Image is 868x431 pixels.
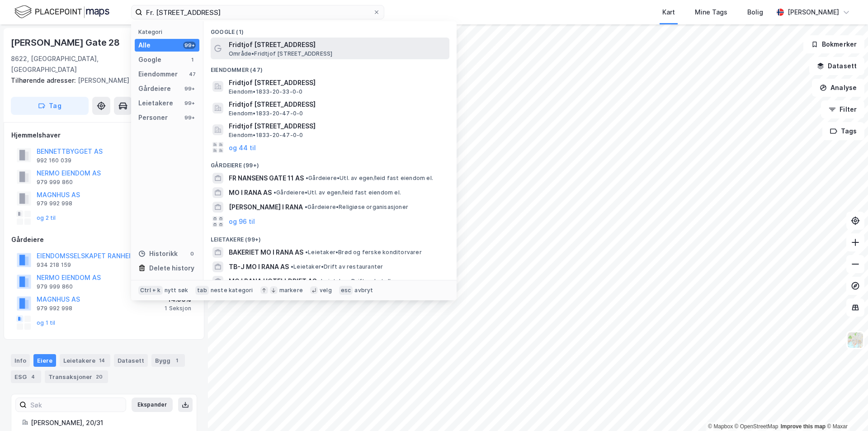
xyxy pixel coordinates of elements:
button: Tags [822,122,864,140]
div: Leietakere [60,354,110,367]
span: Fridtjof [STREET_ADDRESS] [229,99,446,110]
div: Leietakere [138,98,173,109]
span: Gårdeiere • Utl. av egen/leid fast eiendom el. [274,189,401,196]
div: 0 [189,250,196,257]
span: FR NANSENS GATE 11 AS [229,173,304,184]
span: Eiendom • 1833-20-47-0-0 [229,110,303,117]
button: og 96 til [229,216,255,227]
div: 1 Seksjon [165,305,191,312]
div: Kart [662,7,675,18]
div: Datasett [114,354,148,367]
button: Filter [821,100,864,118]
span: Eiendom • 1833-20-47-0-0 [229,132,303,139]
div: [PERSON_NAME], 20/31 [31,417,186,428]
div: 14 [97,356,107,365]
div: Leietakere (99+) [203,229,457,245]
input: Søk [27,398,126,412]
button: Tag [11,97,89,115]
div: 47 [189,71,196,78]
div: Google (1) [203,21,457,38]
div: Transaksjoner [45,370,108,383]
span: • [318,278,321,284]
span: Område • Fridtjof [STREET_ADDRESS] [229,50,332,57]
button: Bokmerker [803,35,864,53]
a: OpenStreetMap [735,423,778,430]
div: Personer [138,112,168,123]
div: 979 992 998 [37,200,72,207]
span: Leietaker • Drift av hoteller [318,278,397,285]
div: 99+ [183,99,196,107]
span: [PERSON_NAME] I RANA [229,202,303,213]
div: [PERSON_NAME] Gate 28 [11,35,122,50]
span: MO I RANA AS [229,187,272,198]
span: • [305,249,308,256]
div: Info [11,354,30,367]
div: Alle [138,40,151,51]
div: Kontrollprogram for chat [823,388,868,431]
a: Mapbox [708,423,733,430]
a: Improve this map [781,423,826,430]
div: 20 [94,372,104,381]
div: avbryt [354,287,373,294]
span: MO I RANA HOTELLDRIFT AS [229,276,316,287]
iframe: Chat Widget [823,388,868,431]
div: Delete history [149,263,194,274]
div: ESG [11,370,41,383]
input: Søk på adresse, matrikkel, gårdeiere, leietakere eller personer [142,5,373,19]
span: Fridtjof [STREET_ADDRESS] [229,77,446,88]
div: Hjemmelshaver [11,130,197,141]
div: 99+ [183,42,196,49]
div: 1 [189,56,196,63]
span: • [291,263,293,270]
span: Gårdeiere • Religiøse organisasjoner [305,204,408,211]
div: markere [279,287,303,294]
div: 979 992 998 [37,305,72,312]
div: Gårdeiere [11,234,197,245]
div: Mine Tags [695,7,727,18]
div: Kategori [138,28,199,35]
span: • [305,204,307,210]
span: • [306,175,308,181]
div: Gårdeiere [138,83,171,94]
button: og 44 til [229,142,256,153]
div: 1 [172,356,181,365]
div: Bolig [747,7,763,18]
div: esc [339,286,353,295]
img: Z [847,332,864,349]
span: Leietaker • Brød og ferske konditorvarer [305,249,422,256]
div: velg [320,287,332,294]
span: Fridtjof [STREET_ADDRESS] [229,121,446,132]
span: TB-J MO I RANA AS [229,261,289,272]
span: Eiendom • 1833-20-33-0-0 [229,88,302,95]
img: logo.f888ab2527a4732fd821a326f86c7f29.svg [14,4,109,20]
div: [PERSON_NAME] [788,7,839,18]
div: 934 218 159 [37,261,71,269]
span: Tilhørende adresser: [11,76,78,84]
div: 8622, [GEOGRAPHIC_DATA], [GEOGRAPHIC_DATA] [11,53,137,75]
div: neste kategori [211,287,253,294]
div: 979 999 860 [37,283,73,290]
div: Eiendommer (47) [203,59,457,76]
span: • [274,189,276,196]
div: Google [138,54,161,65]
div: [PERSON_NAME] Gate 29 [11,75,190,86]
div: Bygg [151,354,185,367]
div: Historikk [138,248,178,259]
div: 979 999 860 [37,179,73,186]
button: Analyse [812,79,864,97]
div: 4 [28,372,38,381]
div: Eiere [33,354,56,367]
button: Ekspander [132,398,173,412]
div: nytt søk [165,287,189,294]
span: Leietaker • Drift av restauranter [291,263,383,270]
span: Fridtjof [STREET_ADDRESS] [229,39,446,50]
button: Datasett [809,57,864,75]
div: Ctrl + k [138,286,163,295]
span: BAKERIET MO I RANA AS [229,247,303,258]
div: 99+ [183,114,196,121]
div: 992 160 039 [37,157,71,164]
div: Gårdeiere (99+) [203,155,457,171]
div: tab [195,286,209,295]
span: Gårdeiere • Utl. av egen/leid fast eiendom el. [306,175,433,182]
div: 99+ [183,85,196,92]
